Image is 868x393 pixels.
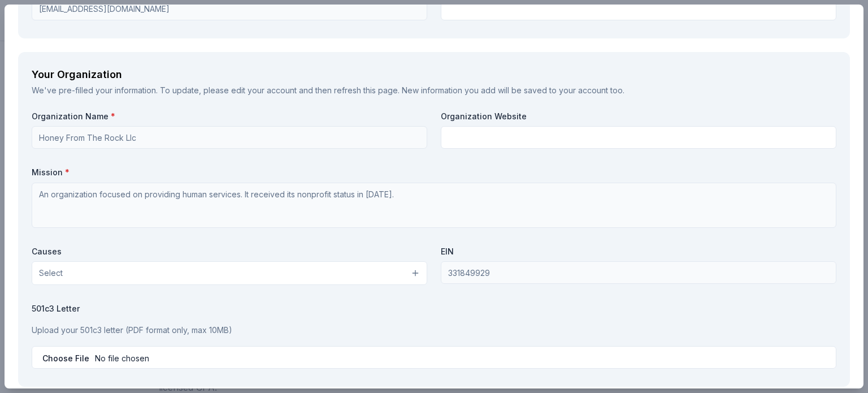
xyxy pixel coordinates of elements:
textarea: An organization focused on providing human services. It received its nonprofit status in [DATE]. [32,183,836,228]
label: 501c3 Letter [32,303,836,314]
label: Organization Name [32,111,427,122]
button: Select [32,261,427,285]
div: We've pre-filled your information. To update, please and then refresh this page. New information ... [32,84,836,97]
div: Your Organization [32,66,836,84]
span: Select [39,266,63,280]
label: Causes [32,246,427,257]
label: EIN [441,246,836,257]
a: edit your account [231,85,297,95]
label: Mission [32,167,836,178]
p: Upload your 501c3 letter (PDF format only, max 10MB) [32,323,836,337]
label: Organization Website [441,111,836,122]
